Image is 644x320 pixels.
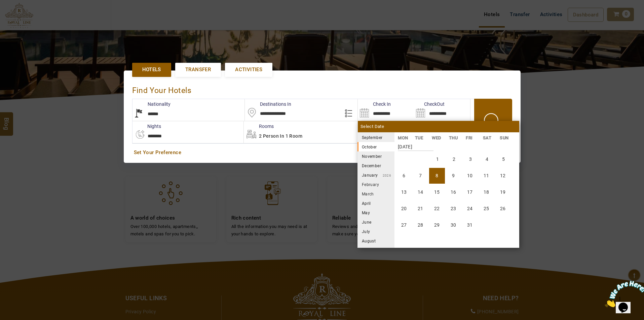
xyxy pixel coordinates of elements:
li: Wednesday, 22 October 2025 [429,201,445,217]
li: Saturday, 18 October 2025 [479,184,494,200]
li: Monday, 20 October 2025 [396,201,412,217]
li: MON [394,134,412,141]
li: Friday, 10 October 2025 [462,168,478,184]
li: Tuesday, 28 October 2025 [413,217,428,233]
li: Friday, 31 October 2025 [462,217,478,233]
div: Find Your Hotels [132,79,512,99]
li: April [357,198,394,208]
li: July [357,227,394,236]
li: Wednesday, 29 October 2025 [429,217,445,233]
li: Tuesday, 14 October 2025 [413,184,428,200]
li: Monday, 27 October 2025 [396,217,412,233]
img: Chat attention grabber [3,3,44,29]
li: Thursday, 23 October 2025 [446,201,461,217]
li: Friday, 3 October 2025 [463,151,479,167]
li: Wednesday, 8 October 2025 [429,168,445,184]
li: WED [428,134,446,141]
li: TUE [411,134,428,141]
li: Sunday, 19 October 2025 [495,184,511,200]
li: Thursday, 30 October 2025 [446,217,461,233]
span: 1 [3,3,5,8]
li: Thursday, 9 October 2025 [446,168,461,184]
label: Destinations In [245,101,291,107]
a: Set Your Preference [134,149,510,156]
li: Sunday, 12 October 2025 [495,168,511,184]
iframe: chat widget [602,278,644,310]
label: Check In [358,101,391,107]
a: Hotels [132,63,171,77]
li: March [357,189,394,198]
li: Saturday, 11 October 2025 [479,168,494,184]
li: June [357,217,394,227]
label: Nationality [132,101,171,107]
li: October [357,142,394,151]
span: Hotels [142,66,161,73]
span: Activities [235,66,262,73]
li: January [357,170,394,180]
a: Transfer [175,63,221,77]
li: Friday, 24 October 2025 [462,201,478,217]
li: THU [445,134,462,141]
input: Search [358,99,414,121]
li: Saturday, 4 October 2025 [479,151,495,167]
li: Monday, 6 October 2025 [396,168,412,184]
label: nights [132,123,161,130]
li: February [357,180,394,189]
small: 2026 [378,174,391,177]
li: Thursday, 16 October 2025 [446,184,461,200]
li: Wednesday, 15 October 2025 [429,184,445,200]
li: May [357,208,394,217]
li: December [357,161,394,170]
li: SUN [496,134,514,141]
span: Transfer [185,66,211,73]
li: Thursday, 2 October 2025 [446,151,462,167]
span: 2 Person in 1 Room [259,133,302,139]
li: Saturday, 25 October 2025 [479,201,494,217]
li: Sunday, 26 October 2025 [495,201,511,217]
a: Activities [225,63,272,77]
strong: [DATE] [398,139,433,151]
li: Sunday, 5 October 2025 [496,151,512,167]
li: SAT [479,134,496,141]
li: Monday, 13 October 2025 [396,184,412,200]
li: August [357,236,394,245]
small: 2025 [382,136,429,140]
li: Wednesday, 1 October 2025 [430,151,446,167]
li: Tuesday, 7 October 2025 [413,168,428,184]
li: Friday, 17 October 2025 [462,184,478,200]
li: FRI [462,134,480,141]
div: Select Date [358,121,519,132]
li: Tuesday, 21 October 2025 [413,201,428,217]
li: September [357,133,394,142]
input: Search [414,99,470,121]
label: CheckOut [414,101,445,107]
li: November [357,151,394,161]
label: Rooms [244,123,274,130]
